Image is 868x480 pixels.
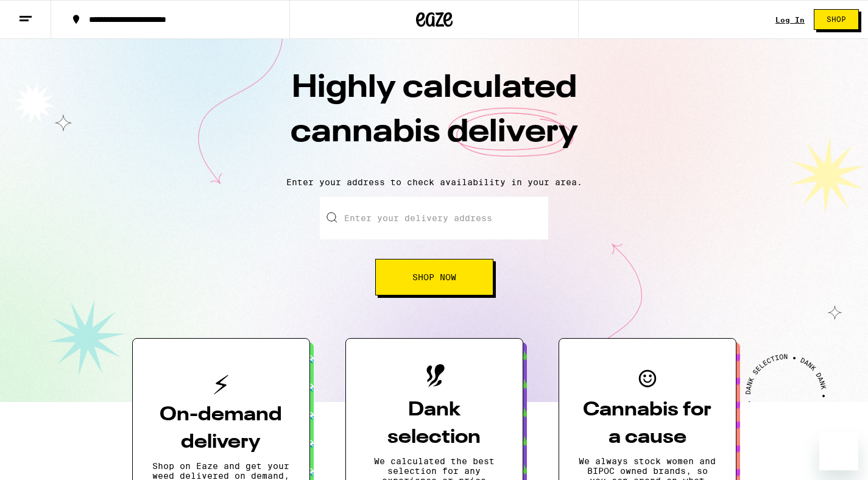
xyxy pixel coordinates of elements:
[12,177,856,187] p: Enter your address to check availability in your area.
[814,9,859,30] button: Shop
[775,16,805,24] a: Log In
[365,397,503,451] h3: Dank selection
[320,197,548,239] input: Enter your delivery address
[152,401,290,456] h3: On-demand delivery
[579,397,716,451] h3: Cannabis for a cause
[375,259,493,295] button: Shop Now
[819,431,858,470] iframe: Button to launch messaging window
[827,16,846,23] span: Shop
[221,66,647,168] h1: Highly calculated cannabis delivery
[412,273,456,281] span: Shop Now
[805,9,868,30] a: Shop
